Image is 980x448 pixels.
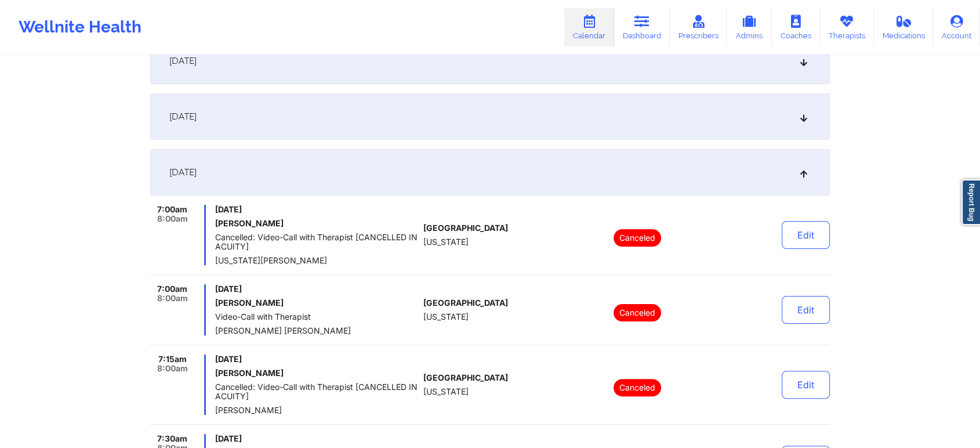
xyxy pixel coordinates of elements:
span: [DATE] [215,284,419,294]
span: [US_STATE] [423,387,469,396]
span: [DATE] [215,434,419,443]
a: Coaches [772,8,820,46]
span: Cancelled: Video-Call with Therapist [CANCELLED IN ACUITY] [215,382,419,401]
span: [PERSON_NAME] [PERSON_NAME] [215,326,419,335]
span: 7:15am [158,355,187,364]
h6: [PERSON_NAME] [215,298,419,308]
span: [GEOGRAPHIC_DATA] [423,373,508,382]
span: [GEOGRAPHIC_DATA] [423,298,508,308]
a: Report Bug [961,179,980,225]
span: [US_STATE][PERSON_NAME] [215,256,419,265]
a: Account [933,8,980,46]
a: Dashboard [614,8,670,46]
span: 7:30am [157,434,187,443]
span: [PERSON_NAME] [215,406,419,415]
span: Cancelled: Video-Call with Therapist [CANCELLED IN ACUITY] [215,233,419,251]
span: 8:00am [157,364,188,373]
button: Edit [782,371,830,399]
span: [US_STATE] [423,312,469,321]
span: 8:00am [157,294,188,303]
a: Admins [727,8,772,46]
button: Edit [782,296,830,324]
span: [US_STATE] [423,237,469,247]
a: Medications [874,8,934,46]
p: Canceled [614,229,661,247]
span: [DATE] [169,55,197,67]
a: Calendar [564,8,614,46]
a: Therapists [820,8,874,46]
span: [DATE] [215,355,419,364]
span: [DATE] [215,205,419,214]
button: Edit [782,221,830,249]
p: Canceled [614,379,661,396]
span: [DATE] [169,111,197,122]
h6: [PERSON_NAME] [215,368,419,378]
a: Prescribers [670,8,727,46]
h6: [PERSON_NAME] [215,219,419,228]
p: Canceled [614,304,661,321]
span: [DATE] [169,167,197,178]
span: 7:00am [157,205,187,214]
span: 7:00am [157,284,187,294]
span: [GEOGRAPHIC_DATA] [423,223,508,233]
span: Video-Call with Therapist [215,312,419,321]
span: 8:00am [157,214,188,223]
